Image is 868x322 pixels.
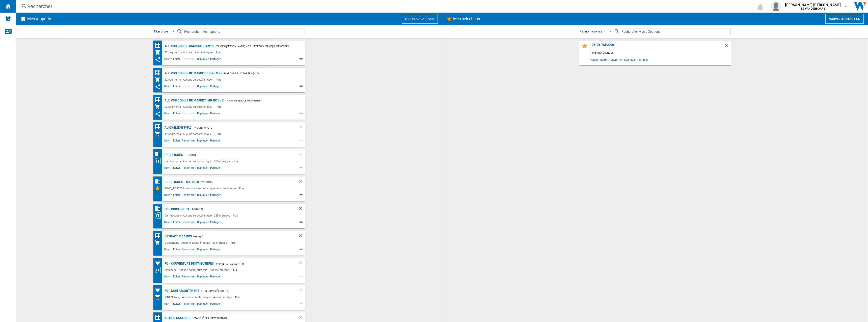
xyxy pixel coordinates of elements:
[608,56,623,63] span: Renommer
[164,179,199,185] div: PRICE INDEX - Top 2000
[724,43,731,50] div: Supprimer
[298,179,305,185] div: Supprimer
[164,274,172,280] span: Ouvrir
[298,206,305,212] div: Supprimer
[785,2,841,7] span: [PERSON_NAME] [PERSON_NAME]
[155,111,161,117] ng-md-icon: Ce rapport a été partagé avec vous
[230,240,236,246] span: Plus
[196,138,209,144] span: Dupliquer
[164,240,230,246] div: 2 segments - Aucune caractéristique - 49 marques
[209,165,222,171] span: Partager
[164,301,172,307] span: Ouvrir
[164,206,189,212] div: FC - PRICE INDEX
[5,16,11,22] img: alerts-logo.svg
[216,131,222,137] span: Plus
[216,49,222,55] span: Plus
[164,247,172,253] span: Ouvrir
[591,43,724,50] div: 25-06_TOP2000
[164,165,172,171] span: Ouvrir
[172,247,181,253] span: Editer
[155,84,161,90] ng-md-icon: Ce rapport a été partagé avec vous
[181,247,196,253] span: Renommer
[298,261,305,267] div: Supprimer
[164,261,214,267] div: FC - Couverture distributeurs
[155,42,164,49] div: Matrice des prix
[155,131,164,137] div: Mon assortiment
[235,294,241,300] span: Plus
[192,125,288,131] div: - "Align Fnac" (3)
[181,193,196,199] span: Renommer
[196,247,209,253] span: Dupliquer
[164,158,233,164] div: Caméscopes - Aucune caractéristique - 225 marques
[189,206,288,212] div: - TOUS (18)
[155,260,164,266] div: Couverture des distributeurs
[181,165,196,171] span: Renommer
[209,247,222,253] span: Partager
[623,56,637,63] span: Dupliquer
[164,131,216,137] div: 19 segments - Aucune caractéristique -
[155,185,164,191] div: Mes Sélections
[155,212,164,219] div: Vision Catégorie
[232,267,238,273] span: Plus
[181,57,196,63] span: Renommer
[164,104,216,110] div: 22 segments - Aucune caractéristique -
[181,84,196,90] span: Renommer
[172,57,181,63] span: Editer
[209,138,222,144] span: Partager
[209,111,222,117] span: Partager
[155,294,164,300] div: Mon assortiment
[172,193,181,199] span: Editer
[801,7,825,10] b: BE VANDENBORRE
[155,314,164,320] div: Matrice des prix
[222,70,294,77] div: - Marché BE (jdewespin) (16)
[196,274,209,280] span: Dupliquer
[620,28,731,35] input: Rechercher Mes sélections
[26,14,52,24] h2: Mes rapports
[164,294,235,300] div: [UNKNOWN] - Aucune caractéristique - Aucune marque
[155,178,164,185] div: Base 100
[154,29,168,33] div: Mon ordre
[233,212,239,219] span: Plus
[181,274,196,280] span: Renommer
[183,28,305,35] input: Rechercher Mes rapports
[155,233,164,239] div: Matrice des prix
[196,165,209,171] span: Dupliquer
[196,84,209,90] span: Dupliquer
[164,84,172,90] span: Ouvrir
[164,220,172,226] span: Ouvrir
[164,193,172,199] span: Ouvrir
[298,315,305,321] div: Supprimer
[155,240,164,246] div: Mon assortiment
[172,84,181,90] span: Editer
[214,261,288,267] div: - Profil par défaut (16)
[27,3,739,10] div: Rechercher
[452,14,481,24] h2: Mes sélections
[298,125,305,131] div: Supprimer
[155,57,161,63] ng-md-icon: Ce rapport a été partagé avec vous
[298,152,305,158] div: Supprimer
[164,97,224,104] div: ALL VDB CODICS BE MARKET (MP inclus)
[164,315,192,321] div: Action Coolblue
[181,111,196,117] span: Renommer
[216,77,222,83] span: Plus
[164,77,216,83] div: 22 segments - Aucune caractéristique -
[172,111,181,117] span: Editer
[233,158,239,164] span: Plus
[164,111,172,117] span: Ouvrir
[164,185,239,191] div: 25-06_TOP2000 - Aucune caractéristique - Aucune marque
[155,49,164,55] div: Mon assortiment
[155,267,164,273] div: Vision Catégorie
[196,111,209,117] span: Dupliquer
[164,70,222,77] div: ALL VDB CODICS BE MARKET (hors MP)
[213,43,295,49] div: - "Click & [PERSON_NAME] + CB + [PERSON_NAME]" (jdewespin) (11)
[216,104,222,110] span: Plus
[155,77,164,83] div: Mon assortiment
[192,233,288,240] div: - GEM (6)
[199,288,288,294] div: - Profil par défaut (16)
[771,1,781,11] img: profile.jpg
[164,212,233,219] div: Caméscopes - Aucune caractéristique - 225 marques
[209,220,222,226] span: Partager
[191,315,288,321] div: - Marché BE (jdewespin) (16)
[637,56,649,63] span: Partager
[164,138,172,144] span: Ouvrir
